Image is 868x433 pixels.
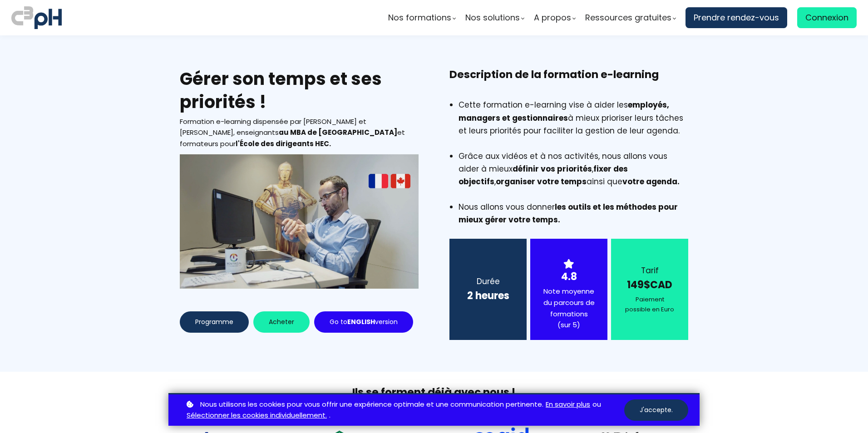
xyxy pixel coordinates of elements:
[200,399,543,410] span: Nous utilisons les cookies pour vous offrir une expérience optimale et une communication pertinente.
[180,311,249,333] button: Programme
[622,176,680,187] strong: votre agenda.
[269,317,294,327] span: Acheter
[253,311,310,333] button: Acheter
[542,320,596,331] div: (sur 5)
[459,202,678,225] strong: les outils et les méthodes pour mieux gérer votre temps.
[388,11,451,25] span: Nos formations
[184,399,624,422] p: ou .
[195,317,233,327] span: Programme
[694,11,779,25] span: Prendre rendez-vous
[449,67,688,96] h3: Description de la formation e-learning
[279,128,397,137] b: au MBA de [GEOGRAPHIC_DATA]
[314,311,413,333] button: Go toENGLISHversion
[513,163,592,174] strong: définir vos priorités
[496,176,587,187] strong: organiser votre temps
[459,150,688,201] li: Grâce aux vidéos et à nos activités, nous allons vous aider à mieux , , ainsi que
[585,11,671,25] span: Ressources gratuites
[797,7,857,28] a: Connexion
[461,275,515,288] div: Durée
[534,11,571,25] span: A propos
[467,289,509,303] b: 2 heures
[542,286,596,331] div: Note moyenne du parcours de formations
[622,264,677,277] div: Tarif
[627,278,672,292] strong: 149$CAD
[459,201,688,226] li: Nous allons vous donner
[805,11,848,25] span: Connexion
[459,163,628,187] strong: fixer des objectifs
[180,116,419,150] div: Formation e-learning dispensée par [PERSON_NAME] et [PERSON_NAME], enseignants et formateurs pour
[561,270,577,284] strong: 4.8
[236,139,331,148] b: l'École des dirigeants HEC.
[459,99,669,123] strong: employés, managers et gestionnaires
[686,7,787,28] a: Prendre rendez-vous
[347,317,375,326] strong: ENGLISH
[11,5,62,31] img: logo C3PH
[624,399,688,421] button: J'accepte.
[330,317,398,327] span: Go to version
[187,410,327,421] a: Sélectionner les cookies individuellement.
[459,98,688,149] li: Cette formation e-learning vise à aider les à mieux prioriser leurs tâches et leurs priorités pou...
[465,11,520,25] span: Nos solutions
[622,295,677,315] div: Paiement possible en Euro
[168,385,700,399] h2: Ils se forment déjà avec nous !
[180,67,419,114] h2: Gérer son temps et ses priorités !
[546,399,590,410] a: En savoir plus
